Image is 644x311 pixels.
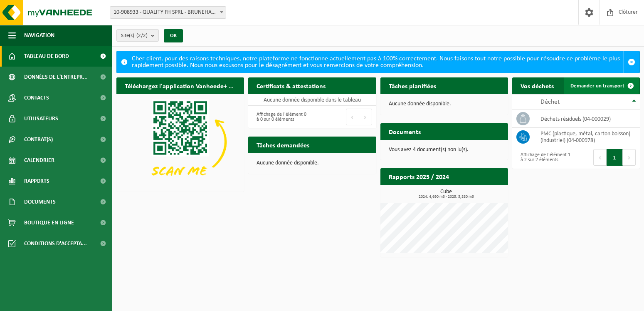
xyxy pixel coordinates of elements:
div: Cher client, pour des raisons techniques, notre plateforme ne fonctionne actuellement pas à 100% ... [132,51,623,73]
h2: Documents [380,123,429,139]
button: Next [623,149,636,166]
span: Données de l'entrepr... [24,67,88,87]
h2: Vos déchets [512,77,562,94]
span: Déchet [540,99,560,105]
td: déchets résiduels (04-000029) [534,110,640,128]
button: OK [164,29,183,42]
span: Contacts [24,87,49,108]
h3: Cube [385,189,508,199]
span: 10-908933 - QUALITY FH SPRL - BRUNEHAUT [110,6,226,19]
p: Aucune donnée disponible. [257,160,368,166]
p: Vous avez 4 document(s) non lu(s). [389,147,500,153]
h2: Rapports 2025 / 2024 [380,168,457,184]
button: 1 [607,149,623,166]
count: (2/2) [136,33,148,38]
span: 2024: 4,690 m3 - 2025: 3,880 m3 [385,195,508,199]
button: Previous [346,109,359,125]
td: PMC (plastique, métal, carton boisson) (industriel) (04-000978) [534,128,640,146]
button: Previous [593,149,607,166]
span: Demander un transport [570,83,624,89]
span: Utilisateurs [24,108,58,129]
a: Demander un transport [564,77,639,94]
span: Boutique en ligne [24,212,74,233]
h2: Téléchargez l'application Vanheede+ maintenant! [116,77,244,94]
div: Affichage de l'élément 1 à 2 sur 2 éléments [516,148,572,167]
h2: Tâches planifiées [380,77,444,94]
div: Affichage de l'élément 0 à 0 sur 0 éléments [252,108,308,126]
button: Site(s)(2/2) [116,29,159,42]
span: 10-908933 - QUALITY FH SPRL - BRUNEHAUT [110,7,226,18]
span: Rapports [24,171,49,192]
button: Next [359,109,372,125]
span: Tableau de bord [24,46,69,67]
a: Consulter les rapports [436,184,507,201]
td: Aucune donnée disponible dans le tableau [248,94,376,106]
h2: Certificats & attestations [248,77,334,94]
span: Contrat(s) [24,129,53,150]
span: Conditions d'accepta... [24,233,87,254]
span: Documents [24,192,56,212]
p: Aucune donnée disponible. [389,101,500,107]
span: Navigation [24,25,54,46]
h2: Tâches demandées [248,137,318,153]
img: Download de VHEPlus App [116,94,244,190]
span: Calendrier [24,150,54,171]
span: Site(s) [121,30,148,42]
